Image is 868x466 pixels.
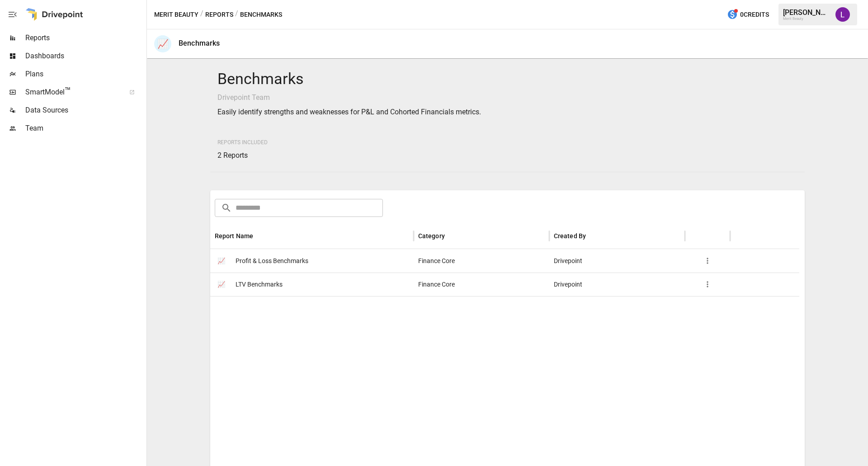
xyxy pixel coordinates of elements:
button: Sort [446,230,458,242]
span: Reports [25,33,145,43]
span: LTV Benchmarks [236,273,283,296]
span: Team [25,123,145,134]
p: Drivepoint Team [217,92,798,103]
div: Created By [554,232,586,240]
div: Category [418,232,445,240]
p: Easily identify strengths and weaknesses for P&L and Cohorted Financials metrics. [217,107,798,118]
span: SmartModel [25,87,119,98]
div: Drivepoint [549,273,685,296]
span: Reports Included [217,139,268,146]
div: Report Name [215,232,254,240]
p: 2 Reports [217,150,268,161]
div: Finance Core [414,249,549,273]
button: Reports [205,9,233,20]
button: 0Credits [723,6,773,23]
div: 📈 [154,35,171,52]
span: Plans [25,69,145,80]
div: Drivepoint [549,249,685,273]
div: / [200,9,203,20]
span: Dashboards [25,51,145,61]
span: 0 Credits [740,9,769,20]
div: Merit Beauty [783,17,830,21]
span: ™ [65,85,71,97]
button: Sort [587,230,599,242]
img: Liz Tortoso [835,7,850,22]
div: Finance Core [414,273,549,296]
span: 📈 [215,254,228,268]
button: Liz Tortoso [830,2,855,27]
div: [PERSON_NAME] [783,8,830,17]
div: Benchmarks [179,39,220,47]
button: Sort [254,230,267,242]
span: Profit & Loss Benchmarks [236,249,308,273]
span: 📈 [215,278,228,291]
h4: Benchmarks [217,70,798,89]
div: / [235,9,238,20]
span: Data Sources [25,105,145,116]
button: Merit Beauty [154,9,198,20]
